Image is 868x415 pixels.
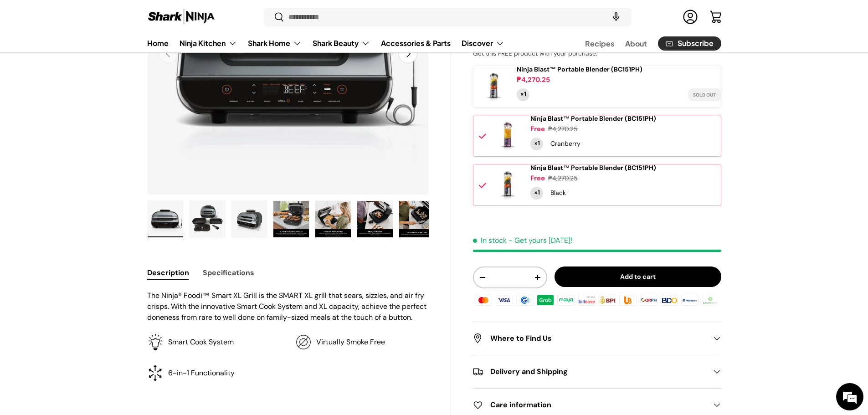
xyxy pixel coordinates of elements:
[473,400,706,410] h2: Care information
[203,262,254,283] button: Specifications
[357,201,393,237] img: Ninja Foodi Smart XL Grill & Air Fryer (AG551PH)
[530,115,656,123] a: Ninja Blast™ Portable Blender (BC151PH)
[456,34,510,52] summary: Discover
[47,51,153,63] div: Chat with us now
[5,249,174,281] textarea: Type your message and hit 'Enter'
[174,34,242,52] summary: Ninja Kitchen
[517,88,529,101] div: Quantity
[190,201,225,237] img: ninja-foodi-smart-xl-grill-and-air-fryer-full-parts-view-shark-ninja-philippines
[316,337,385,348] p: Virtually Smoke Free
[618,293,638,307] img: ubp
[680,293,700,307] img: metrobank
[625,35,647,52] a: About
[550,139,580,149] div: Cranberry
[550,188,566,198] div: Black
[473,293,493,307] img: master
[53,115,126,207] span: We're online!
[242,34,307,52] summary: Shark Home
[577,293,597,307] img: billease
[147,34,169,52] a: Home
[530,124,545,134] div: Free
[548,124,578,134] div: ₱4,270.25
[535,293,555,307] img: grabpay
[517,65,642,73] span: Ninja Blast™ Portable Blender (BC151PH)
[530,164,656,172] span: Ninja Blast™ Portable Blender (BC151PH)
[148,201,183,237] img: ninja-foodi-smart-xl-grill-and-air-fryer-full-view-shark-ninja-philippines
[530,138,543,150] div: Quantity
[659,293,679,307] img: bdo
[678,40,714,47] span: Subscribe
[381,34,451,52] a: Accessories & Parts
[473,366,706,377] h2: Delivery and Shipping
[556,293,576,307] img: maya
[638,293,658,307] img: qrph
[473,333,706,344] h2: Where to Find Us
[530,174,545,183] div: Free
[494,293,514,307] img: visa
[147,34,504,52] nav: Primary
[517,75,550,85] div: ₱4,270.25
[315,201,351,237] img: Ninja Foodi Smart XL Grill & Air Fryer (AG551PH)
[585,35,614,52] a: Recipes
[530,164,656,172] a: Ninja Blast™ Portable Blender (BC151PH)
[700,293,720,307] img: landbank
[597,293,617,307] img: bpi
[273,201,309,237] img: Ninja Foodi Smart XL Grill & Air Fryer (AG551PH)
[149,5,171,26] div: Minimize live chat window
[508,236,572,245] p: - Get yours [DATE]!
[399,201,435,237] img: Ninja Foodi Smart XL Grill & Air Fryer (AG551PH)
[168,368,235,379] p: 6-in-1 Functionality
[555,266,721,287] button: Add to cart
[530,187,543,200] div: Quantity
[473,355,721,388] summary: Delivery and Shipping
[548,174,578,183] div: ₱4,270.25
[601,7,631,27] speech-search-button: Search by voice
[231,201,267,237] img: ninja-foodi-smart-xl-grill-and-air-fryer-left-side-view-shark-ninja-philippines
[473,236,507,245] span: In stock
[147,8,216,26] img: Shark Ninja Philippines
[473,49,597,57] span: Get this FREE product with your purchase.
[563,34,721,52] nav: Secondary
[307,34,375,52] summary: Shark Beauty
[658,36,721,51] a: Subscribe
[515,293,535,307] img: gcash
[147,291,426,322] span: The Ninja® Foodi™ Smart XL Grill is the SMART XL grill that sears, sizzles, and air fry crisps. W...
[517,66,642,73] a: Ninja Blast™ Portable Blender (BC151PH)
[168,337,234,348] p: Smart Cook System
[473,322,721,355] summary: Where to Find Us
[147,262,189,283] button: Description
[530,114,656,123] span: Ninja Blast™ Portable Blender (BC151PH)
